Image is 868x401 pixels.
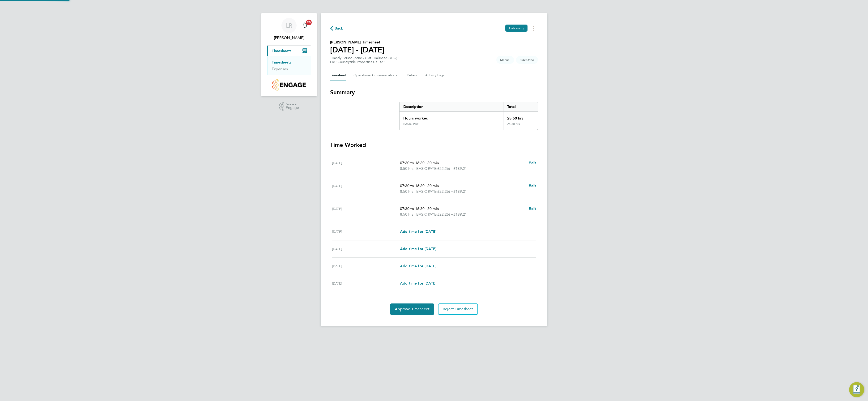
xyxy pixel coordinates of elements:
[332,281,400,286] div: [DATE]
[267,56,311,75] div: Timesheets
[400,166,413,171] span: 8.50 hrs
[414,166,415,171] span: |
[400,183,425,188] span: 07:30 to 16:30
[529,206,536,211] span: Edit
[332,160,400,171] div: [DATE]
[427,206,439,211] span: 30 min
[399,102,538,130] div: Summary
[414,212,415,217] span: |
[425,161,426,165] span: |
[496,56,514,64] span: This timesheet was manually created.
[438,303,478,315] button: Reject Timesheet
[286,106,299,110] span: Engage
[400,229,436,234] span: Add time for [DATE]
[414,189,415,194] span: |
[427,161,439,165] span: 30 min
[453,212,467,217] span: £189.21
[261,13,317,96] nav: Main navigation
[529,25,538,32] button: Timesheets Menu
[505,25,528,32] button: Following
[272,60,291,64] a: Timesheets
[503,122,538,130] div: 25.50 hrs
[300,18,310,33] a: 20
[400,112,503,122] div: Hours worked
[436,212,453,217] span: (£22.26) =
[272,67,288,71] a: Expenses
[427,183,439,188] span: 30 min
[849,382,864,397] button: Engage Resource Center
[436,189,453,194] span: (£22.26) =
[400,206,425,211] span: 07:30 to 16:30
[272,49,291,53] span: Timesheets
[332,263,400,269] div: [DATE]
[453,166,467,171] span: £189.21
[395,307,430,311] span: Approve Timesheet
[416,166,436,171] span: BASIC PAYE
[436,166,453,171] span: (£22.26) =
[400,246,436,252] a: Add time for [DATE]
[400,263,436,269] a: Add time for [DATE]
[400,281,436,286] span: Add time for [DATE]
[529,206,536,212] a: Edit
[353,70,399,81] button: Operational Communications
[529,160,536,166] a: Edit
[330,56,399,64] div: "Handy Person (Zone 7)" at "Halsnead (YHG)"
[330,89,538,315] section: Timesheet
[400,212,413,217] span: 8.50 hrs
[279,102,299,111] a: Powered byEngage
[330,25,343,31] button: Back
[332,206,400,217] div: [DATE]
[332,183,400,194] div: [DATE]
[425,206,426,211] span: |
[330,89,538,96] h3: Summary
[400,229,436,235] a: Add time for [DATE]
[416,189,436,194] span: BASIC PAYE
[400,281,436,286] a: Add time for [DATE]
[529,183,536,189] a: Edit
[267,46,311,56] button: Timesheets
[306,20,312,25] span: 20
[330,45,384,55] h1: [DATE] - [DATE]
[503,102,538,111] div: Total
[267,18,311,41] a: LR[PERSON_NAME]
[335,26,343,31] span: Back
[400,264,436,268] span: Add time for [DATE]
[330,141,538,149] h3: Time Worked
[330,39,384,45] h2: [PERSON_NAME] Timesheet
[453,189,467,194] span: £189.21
[443,307,473,311] span: Reject Timesheet
[330,60,399,64] div: For "Countryside Properties UK Ltd"
[400,247,436,251] span: Add time for [DATE]
[332,246,400,252] div: [DATE]
[400,161,425,165] span: 07:30 to 16:30
[416,212,436,217] span: BASIC PAYE
[529,183,536,188] span: Edit
[403,122,421,126] div: BASIC PAYE
[400,189,413,194] span: 8.50 hrs
[332,229,400,235] div: [DATE]
[425,70,445,81] button: Activity Logs
[425,183,426,188] span: |
[509,26,524,30] span: Following
[286,102,299,106] span: Powered by
[390,303,434,315] button: Approve Timesheet
[407,70,418,81] button: Details
[503,112,538,122] div: 25.50 hrs
[400,102,503,111] div: Description
[267,35,311,41] span: Lee Roche
[529,161,536,165] span: Edit
[267,79,311,91] a: Go to home page
[272,79,306,91] img: countryside-properties-logo-retina.png
[516,56,538,64] span: This timesheet is Submitted.
[330,70,346,81] button: Timesheet
[286,22,292,29] span: LR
